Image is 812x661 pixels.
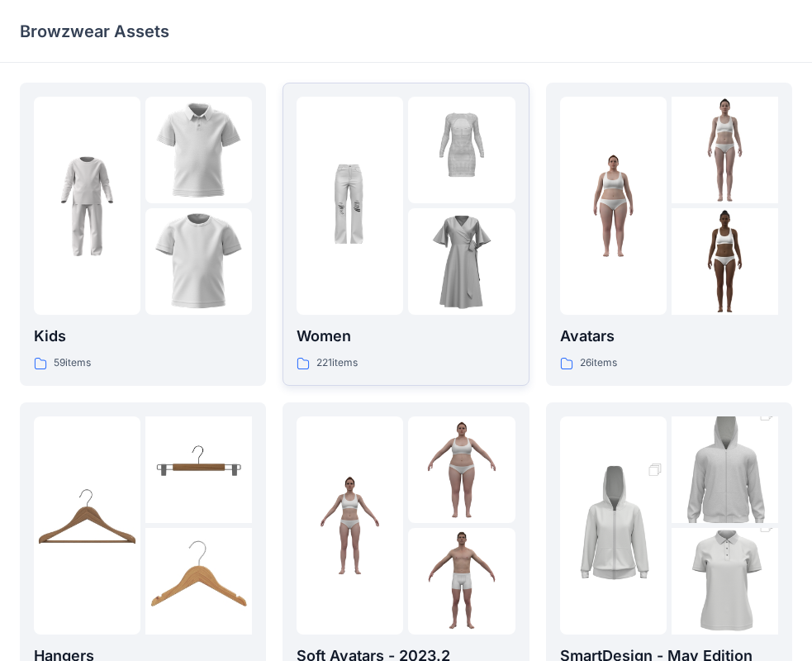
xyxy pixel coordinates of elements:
img: folder 1 [297,472,403,578]
img: folder 2 [672,390,778,550]
img: folder 1 [560,445,667,606]
img: folder 2 [408,416,515,523]
p: Kids [34,325,252,348]
img: folder 1 [34,153,140,259]
img: folder 3 [408,528,515,635]
img: folder 1 [34,472,140,578]
p: Women [297,325,515,348]
a: folder 1folder 2folder 3Avatars26items [546,83,792,386]
img: folder 2 [408,97,515,203]
img: folder 2 [672,97,778,203]
img: folder 3 [672,208,778,315]
p: Avatars [560,325,778,348]
img: folder 2 [145,97,252,203]
p: Browzwear Assets [20,20,169,43]
a: folder 1folder 2folder 3Kids59items [20,83,266,386]
p: 59 items [54,354,91,372]
img: folder 3 [145,528,252,635]
a: folder 1folder 2folder 3Women221items [283,83,529,386]
img: folder 3 [145,208,252,315]
img: folder 1 [297,153,403,259]
img: folder 2 [145,416,252,523]
p: 221 items [316,354,358,372]
img: folder 1 [560,153,667,259]
p: 26 items [580,354,617,372]
img: folder 3 [408,208,515,315]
